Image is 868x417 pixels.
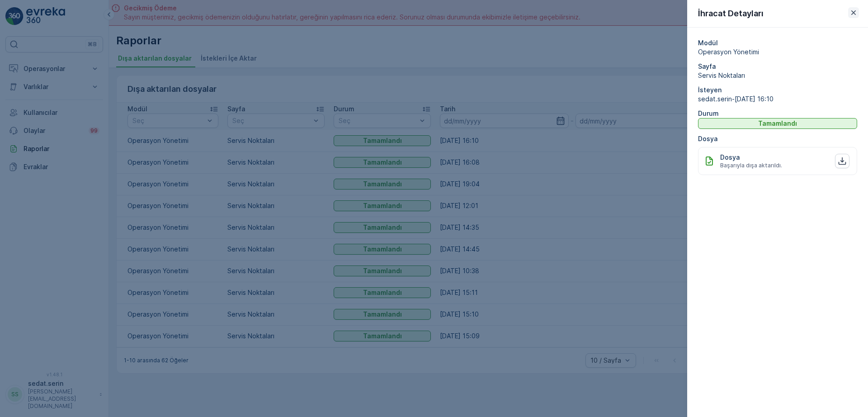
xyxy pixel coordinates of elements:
[720,162,782,169] span: Başarıyla dışa aktarıldı.
[698,134,857,143] p: Dosya
[698,47,857,57] span: Operasyon Yönetimi
[698,71,857,80] span: Servis Noktaları
[698,62,857,71] p: Sayfa
[698,109,857,118] p: Durum
[720,153,740,162] p: Dosya
[698,118,857,129] button: Tamamlandı
[698,38,857,47] p: Modül
[698,7,764,20] p: İhracat Detayları
[698,95,857,104] span: sedat.serin - [DATE] 16:10
[698,85,857,95] p: İsteyen
[758,119,797,128] p: Tamamlandı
